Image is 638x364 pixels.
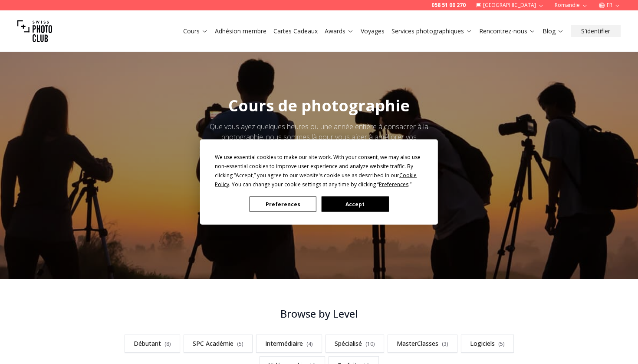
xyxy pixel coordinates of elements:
[215,153,423,189] div: We use essential cookies to make our site work. With your consent, we may also use non-essential ...
[250,197,316,212] button: Preferences
[379,181,408,188] span: Preferences
[200,140,438,225] div: Cookie Consent Prompt
[322,197,388,212] button: Accept
[215,172,417,188] span: Cookie Policy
